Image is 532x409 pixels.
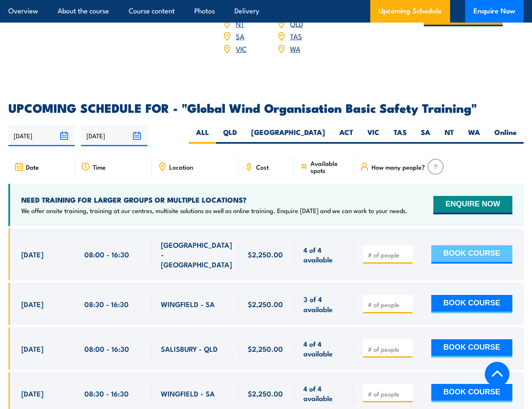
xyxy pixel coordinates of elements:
[360,127,387,144] label: VIC
[26,163,39,170] span: Date
[461,127,487,144] label: WA
[248,249,283,259] span: $2,250.00
[290,18,303,28] a: QLD
[368,251,410,259] input: # of people
[93,163,106,170] span: Time
[332,127,360,144] label: ACT
[290,43,300,53] a: WA
[236,18,244,28] a: NT
[248,299,283,309] span: $2,250.00
[21,299,43,309] span: [DATE]
[8,125,75,146] input: From date
[8,102,524,113] h2: UPCOMING SCHEDULE FOR - "Global Wind Organisation Basic Safety Training"
[21,195,407,204] h4: NEED TRAINING FOR LARGER GROUPS OR MULTIPLE LOCATIONS?
[84,344,129,353] span: 08:00 - 16:30
[21,249,43,259] span: [DATE]
[236,43,247,53] a: VIC
[81,125,148,146] input: To date
[189,127,216,144] label: ALL
[311,160,349,174] span: Available spots
[248,389,283,398] span: $2,250.00
[372,163,425,170] span: How many people?
[414,127,438,144] label: SA
[84,249,129,259] span: 08:00 - 16:30
[161,344,218,353] span: SALISBURY - QLD
[21,344,43,353] span: [DATE]
[303,294,345,314] span: 3 of 4 available
[303,245,345,264] span: 4 of 4 available
[161,389,215,398] span: WINGFIELD - SA
[433,196,512,214] button: ENQUIRE NOW
[368,345,410,353] input: # of people
[248,344,283,353] span: $2,250.00
[303,339,345,358] span: 4 of 4 available
[431,384,512,402] button: BOOK COURSE
[21,206,407,215] p: We offer onsite training, training at our centres, multisite solutions as well as online training...
[216,127,244,144] label: QLD
[256,163,269,170] span: Cost
[431,245,512,264] button: BOOK COURSE
[244,127,332,144] label: [GEOGRAPHIC_DATA]
[84,299,129,309] span: 08:30 - 16:30
[161,240,232,269] span: [GEOGRAPHIC_DATA] - [GEOGRAPHIC_DATA]
[84,389,129,398] span: 08:30 - 16:30
[303,384,345,403] span: 4 of 4 available
[387,127,414,144] label: TAS
[236,31,244,41] a: SA
[431,295,512,313] button: BOOK COURSE
[161,299,215,309] span: WINGFIELD - SA
[368,390,410,398] input: # of people
[368,300,410,309] input: # of people
[290,31,302,41] a: TAS
[438,127,461,144] label: NT
[21,389,43,398] span: [DATE]
[487,127,524,144] label: Online
[431,339,512,358] button: BOOK COURSE
[169,163,193,170] span: Location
